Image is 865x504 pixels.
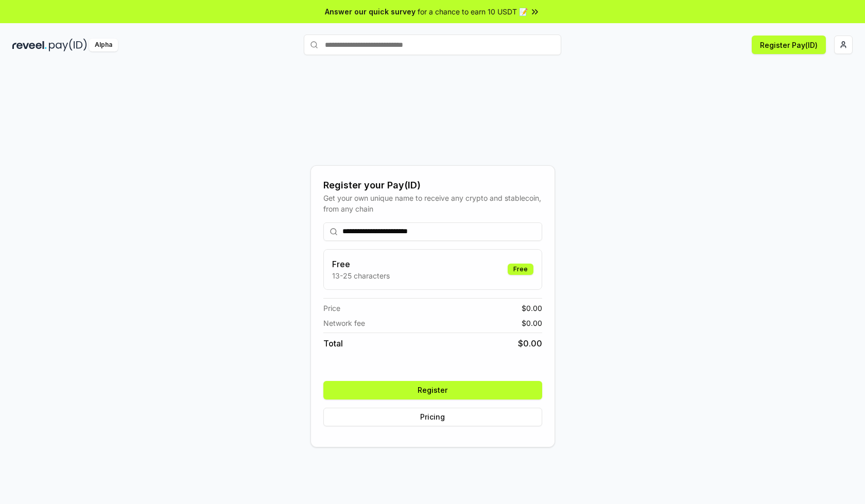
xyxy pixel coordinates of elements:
span: $ 0.00 [522,303,542,314]
div: Free [508,264,533,275]
div: Register your Pay(ID) [323,178,542,193]
img: reveel_dark [12,39,47,51]
img: pay_id [49,39,87,51]
span: Network fee [323,318,365,328]
span: $ 0.00 [518,337,542,350]
h3: Free [332,258,390,270]
button: Register [323,381,542,399]
div: Get your own unique name to receive any crypto and stablecoin, from any chain [323,193,542,214]
p: 13-25 characters [332,270,390,281]
span: Price [323,303,340,314]
span: Total [323,337,343,350]
span: for a chance to earn 10 USDT 📝 [418,6,528,17]
div: Alpha [89,39,118,51]
span: Answer our quick survey [325,6,416,17]
span: $ 0.00 [522,318,542,328]
button: Register Pay(ID) [752,36,826,54]
button: Pricing [323,408,542,426]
